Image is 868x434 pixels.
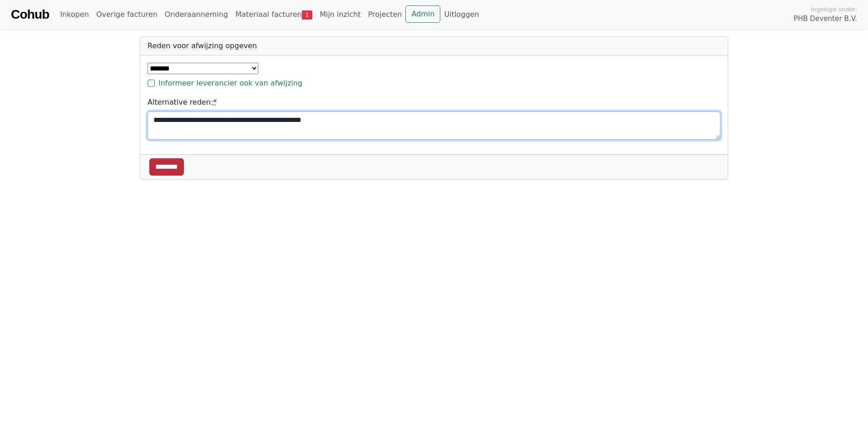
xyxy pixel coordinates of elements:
a: Projecten [365,5,406,24]
a: Inkopen [56,5,92,24]
a: Overige facturen [93,5,161,24]
a: Uitloggen [440,5,483,24]
label: Informeer leverancier ook van afwijzing [158,78,302,89]
a: Materiaal facturen1 [232,5,316,24]
a: Cohub [11,4,49,25]
a: Admin [405,5,440,23]
span: Ingelogd onder: [811,5,857,14]
span: 1 [302,10,312,20]
label: Alternative reden: [148,97,217,108]
abbr: required [213,98,217,106]
a: Onderaanneming [161,5,232,24]
a: Mijn inzicht [316,5,365,24]
div: Reden voor afwijzing opgeven [140,37,728,56]
span: PHB Deventer B.V. [794,14,857,24]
